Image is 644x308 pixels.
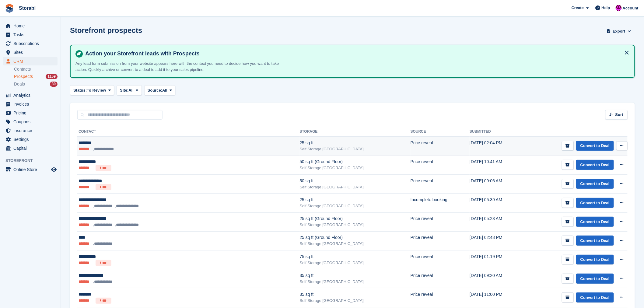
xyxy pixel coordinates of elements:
[14,81,25,87] span: Deals
[13,126,50,135] span: Insurance
[300,254,411,260] div: 75 sq ft
[300,222,411,228] div: Self Storage [GEOGRAPHIC_DATA]
[14,73,58,80] a: Prospects 1159
[411,174,470,194] td: Price reveal
[3,144,58,152] a: menu
[576,255,614,265] a: Convert to Deal
[13,39,50,48] span: Subscriptions
[13,57,50,65] span: CRM
[613,28,625,34] span: Export
[300,241,411,247] div: Self Storage [GEOGRAPHIC_DATA]
[411,269,470,288] td: Price reveal
[300,272,411,279] div: 35 sq ft
[576,198,614,208] a: Convert to Deal
[13,109,50,117] span: Pricing
[70,26,142,34] h1: Storefront prospects
[13,30,50,39] span: Tasks
[13,100,50,108] span: Invoices
[50,82,58,87] div: 30
[300,159,411,165] div: 50 sq ft (Ground Floor)
[300,127,411,137] th: Storage
[13,48,50,57] span: Sites
[470,269,522,288] td: [DATE] 09:20 AM
[411,288,470,307] td: Price reveal
[3,91,58,100] a: menu
[5,158,61,164] span: Storefront
[576,179,614,189] a: Convert to Deal
[623,5,639,11] span: Account
[3,165,58,174] a: menu
[13,117,50,126] span: Coupons
[576,236,614,246] a: Convert to Deal
[300,291,411,298] div: 35 sq ft
[5,4,14,13] img: stora-icon-8386f47178a22dfd0bd8f6a31ec36ba5ce8667c1dd55bd0f319d3a0aa187defe.svg
[602,5,610,11] span: Help
[572,5,584,11] span: Create
[3,57,58,65] a: menu
[3,126,58,135] a: menu
[148,87,162,93] span: Source:
[13,144,50,152] span: Capital
[3,117,58,126] a: menu
[13,165,50,174] span: Online Store
[411,231,470,250] td: Price reveal
[70,85,114,95] button: Status: To Review
[411,127,470,137] th: Source
[13,135,50,144] span: Settings
[616,5,622,11] img: Helen Morton
[470,231,522,250] td: [DATE] 02:48 PM
[83,50,629,57] h4: Action your Storefront leads with Prospects
[411,194,470,212] td: Incomplete booking
[470,156,522,175] td: [DATE] 10:41 AM
[300,203,411,209] div: Self Storage [GEOGRAPHIC_DATA]
[144,85,176,95] button: Source: All
[300,197,411,203] div: 25 sq ft
[470,288,522,307] td: [DATE] 11:00 PM
[14,66,58,72] a: Contacts
[300,140,411,146] div: 25 sq ft
[300,178,411,184] div: 50 sq ft
[14,74,33,79] span: Prospects
[128,87,134,93] span: All
[3,135,58,144] a: menu
[50,166,58,173] a: Preview store
[87,87,106,93] span: To Review
[13,91,50,100] span: Analytics
[470,250,522,269] td: [DATE] 01:19 PM
[576,292,614,303] a: Convert to Deal
[300,184,411,190] div: Self Storage [GEOGRAPHIC_DATA]
[16,3,38,13] a: Storabl
[13,22,50,30] span: Home
[576,160,614,170] a: Convert to Deal
[77,127,300,137] th: Contact
[470,174,522,194] td: [DATE] 09:06 AM
[470,127,522,137] th: Submitted
[300,165,411,171] div: Self Storage [GEOGRAPHIC_DATA]
[46,74,58,79] div: 1159
[300,298,411,304] div: Self Storage [GEOGRAPHIC_DATA]
[300,279,411,285] div: Self Storage [GEOGRAPHIC_DATA]
[3,100,58,108] a: menu
[75,61,289,72] p: Any lead form submission from your website appears here with the context you need to decide how y...
[470,194,522,212] td: [DATE] 05:39 AM
[300,260,411,266] div: Self Storage [GEOGRAPHIC_DATA]
[576,274,614,284] a: Convert to Deal
[411,250,470,269] td: Price reveal
[470,212,522,231] td: [DATE] 05:23 AM
[3,39,58,48] a: menu
[411,156,470,175] td: Price reveal
[470,137,522,156] td: [DATE] 02:04 PM
[411,137,470,156] td: Price reveal
[14,81,58,87] a: Deals 30
[120,87,128,93] span: Site:
[162,87,167,93] span: All
[411,212,470,231] td: Price reveal
[576,217,614,227] a: Convert to Deal
[576,141,614,151] a: Convert to Deal
[615,112,623,118] span: Sort
[3,48,58,57] a: menu
[73,87,87,93] span: Status:
[300,146,411,152] div: Self Storage [GEOGRAPHIC_DATA]
[300,215,411,222] div: 25 sq ft (Ground Floor)
[3,22,58,30] a: menu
